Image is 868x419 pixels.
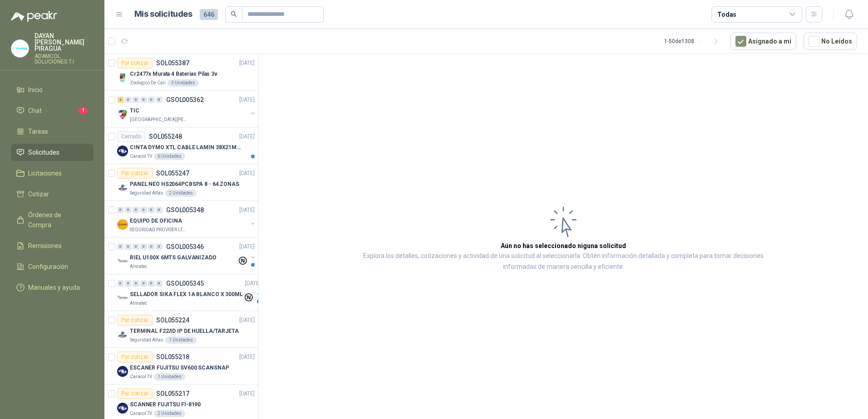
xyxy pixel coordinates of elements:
[104,348,258,385] a: Por cotizarSOL055218[DATE] Company LogoESCANER FUJITSU SV600 SCANSNAPCaracol TV1 Unidades
[165,336,197,344] div: 1 Unidades
[117,244,124,250] div: 0
[117,58,153,68] div: Por cotizar
[28,85,43,95] span: Inicio
[117,315,153,326] div: Por cotizar
[148,207,155,213] div: 0
[130,153,152,160] p: Caracol TV
[117,292,128,303] img: Company Logo
[11,237,94,254] a: Remisiones
[130,79,166,87] p: Zoologico De Cali
[28,210,85,230] span: Órdenes de Compra
[168,79,199,87] div: 3 Unidades
[28,106,42,116] span: Chat
[130,300,147,307] p: Almatec
[117,182,128,193] img: Company Logo
[78,107,88,114] span: 1
[130,373,152,380] p: Caracol TV
[239,316,255,325] p: [DATE]
[28,189,49,199] span: Cotizar
[130,400,201,409] p: SCANNER FUJITSU FI-8190
[35,33,94,52] p: DAYAN [PERSON_NAME] PIRAGUA
[104,311,258,348] a: Por cotizarSOL055224[DATE] Company LogoTERMINAL F22/ID IP DE HUELLA/TARJETASeguridad Atlas1 Unidades
[117,131,145,142] div: Cerrado
[130,364,229,372] p: ESCANER FUJITSU SV600 SCANSNAP
[239,132,255,141] p: [DATE]
[130,290,243,299] p: SELLADOR SIKA FLEX 1A BLANCO X 300ML
[501,241,626,251] h3: Aún no has seleccionado niguna solicitud
[11,279,94,296] a: Manuales y ayuda
[117,219,128,230] img: Company Logo
[140,97,147,103] div: 0
[130,217,182,225] p: EQUIPO DE OFICINA
[239,169,255,178] p: [DATE]
[125,207,132,213] div: 0
[154,373,185,380] div: 1 Unidades
[117,366,128,377] img: Company Logo
[117,205,256,234] a: 0 0 0 0 0 0 GSOL005348[DATE] Company LogoEQUIPO DE OFICINASEGURIDAD PROVISER LTDA
[130,253,217,262] p: RIEL U100X 6MTS GALVANIZADO
[28,147,59,157] span: Solicitudes
[166,280,204,287] p: GSOL005345
[154,410,185,417] div: 2 Unidades
[11,123,94,140] a: Tareas
[117,241,256,270] a: 0 0 0 0 0 0 GSOL005346[DATE] Company LogoRIEL U100X 6MTS GALVANIZADOAlmatec
[130,226,187,234] p: SEGURIDAD PROVISER LTDA
[134,8,192,21] h1: Mis solicitudes
[130,190,163,197] p: Seguridad Atlas
[166,244,204,250] p: GSOL005346
[156,280,163,287] div: 0
[130,336,163,344] p: Seguridad Atlas
[117,109,128,120] img: Company Logo
[117,207,124,213] div: 0
[156,170,189,176] p: SOL055247
[156,97,163,103] div: 0
[130,263,147,270] p: Almatec
[239,206,255,214] p: [DATE]
[133,244,139,250] div: 0
[239,390,255,398] p: [DATE]
[239,243,255,251] p: [DATE]
[130,116,187,123] p: [GEOGRAPHIC_DATA][PERSON_NAME]
[11,40,29,57] img: Company Logo
[239,59,255,68] p: [DATE]
[117,168,153,179] div: Por cotizar
[11,144,94,161] a: Solicitudes
[148,280,155,287] div: 0
[117,403,128,414] img: Company Logo
[125,244,132,250] div: 0
[156,207,163,213] div: 0
[125,97,132,103] div: 0
[11,206,94,234] a: Órdenes de Compra
[28,262,68,272] span: Configuración
[117,329,128,340] img: Company Logo
[730,33,796,50] button: Asignado a mi
[28,127,48,136] span: Tareas
[664,34,723,49] div: 1 - 50 de 1308
[350,251,777,273] p: Explora los detalles, cotizaciones y actividad de una solicitud al seleccionarla. Obtén informaci...
[117,351,153,362] div: Por cotizar
[239,96,255,104] p: [DATE]
[104,54,258,91] a: Por cotizarSOL055387[DATE] Company LogoCr2477x Murata 4 Baterias Pilas 3vZoologico De Cali3 Unidades
[117,388,153,399] div: Por cotizar
[11,165,94,182] a: Licitaciones
[804,33,857,50] button: No Leídos
[104,127,258,164] a: CerradoSOL055248[DATE] Company LogoCINTA DYMO XTL CABLE LAMIN 38X21MMBLANCOCaracol TV6 Unidades
[148,244,155,250] div: 0
[130,327,239,336] p: TERMINAL F22/ID IP DE HUELLA/TARJETA
[156,390,189,397] p: SOL055217
[28,241,62,251] span: Remisiones
[125,280,132,287] div: 0
[117,72,128,83] img: Company Logo
[117,146,128,156] img: Company Logo
[11,102,94,119] a: Chat1
[117,278,262,307] a: 0 0 0 0 0 0 GSOL005345[DATE] Company LogoSELLADOR SIKA FLEX 1A BLANCO X 300MLAlmatec
[166,207,204,213] p: GSOL005348
[104,164,258,201] a: Por cotizarSOL055247[DATE] Company LogoPANEL NEO HS2064PCBSPA 8 - 64 ZONASSeguridad Atlas2 Unidades
[117,280,124,287] div: 0
[130,180,239,189] p: PANEL NEO HS2064PCBSPA 8 - 64 ZONAS
[117,94,256,123] a: 3 0 0 0 0 0 GSOL005362[DATE] Company LogoTIC[GEOGRAPHIC_DATA][PERSON_NAME]
[130,107,139,115] p: TIC
[717,10,736,19] div: Todas
[245,279,261,288] p: [DATE]
[28,283,80,292] span: Manuales y ayuda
